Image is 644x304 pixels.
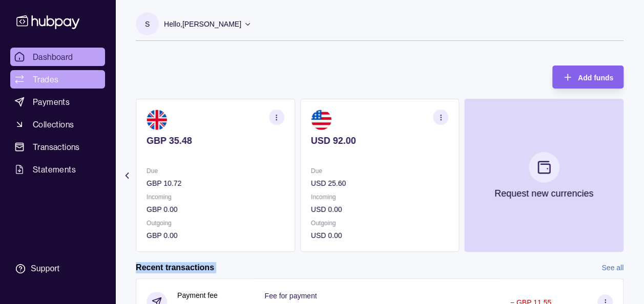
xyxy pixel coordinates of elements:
a: Collections [10,115,105,134]
a: See all [601,262,624,273]
a: Statements [10,160,105,179]
p: Incoming [311,191,449,203]
a: Dashboard [10,48,105,66]
a: Trades [10,70,105,89]
a: Payments [10,93,105,111]
span: Trades [33,73,58,85]
button: Request new currencies [464,99,624,252]
span: Add funds [578,74,613,82]
p: Due [311,165,449,177]
button: Add funds [552,66,624,89]
p: S [145,18,150,30]
p: GBP 35.48 [147,135,284,146]
p: Due [147,165,284,177]
span: Payments [33,96,70,108]
p: USD 92.00 [311,135,449,146]
span: Transactions [33,141,80,153]
p: GBP 0.00 [147,230,284,241]
img: gb [147,110,167,130]
p: USD 0.00 [311,204,449,215]
h2: Recent transactions [136,262,214,273]
p: USD 25.60 [311,178,449,189]
span: Dashboard [33,51,73,63]
p: Incoming [147,191,284,203]
div: Support [31,263,59,274]
img: us [311,110,331,130]
p: USD 0.00 [311,230,449,241]
a: Support [10,258,105,279]
p: Fee for payment [264,292,317,300]
span: Collections [33,118,74,131]
p: Payment fee [177,290,218,301]
p: Outgoing [147,218,284,229]
a: Transactions [10,138,105,156]
span: Statements [33,163,76,176]
p: Outgoing [311,218,449,229]
p: GBP 10.72 [147,178,284,189]
p: Request new currencies [494,188,593,199]
p: Hello, [PERSON_NAME] [164,18,241,30]
p: GBP 0.00 [147,204,284,215]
